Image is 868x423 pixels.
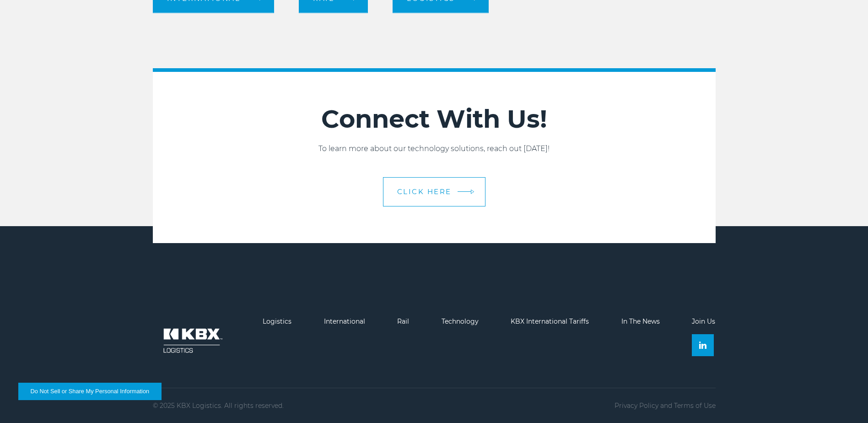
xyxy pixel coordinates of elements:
[692,317,715,325] a: Join Us
[153,104,716,134] h2: Connect With Us!
[397,188,452,195] span: CLICK HERE
[621,317,660,325] a: In The News
[615,401,658,410] a: Privacy Policy
[699,342,706,349] img: Linkedin
[397,317,409,325] a: Rail
[153,143,716,154] p: To learn more about our technology solutions, reach out [DATE]!
[263,317,291,325] a: Logistics
[153,402,284,409] p: © 2025 KBX Logistics. All rights reserved.
[442,317,479,325] a: Technology
[660,401,672,410] span: and
[511,317,589,325] a: KBX International Tariffs
[470,190,474,195] img: arrow
[153,318,231,363] img: kbx logo
[324,317,365,325] a: International
[383,177,485,206] a: CLICK HERE arrow arrow
[822,379,868,423] iframe: Chat Widget
[674,401,716,410] a: Terms of Use
[18,383,162,400] button: Do Not Sell or Share My Personal Information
